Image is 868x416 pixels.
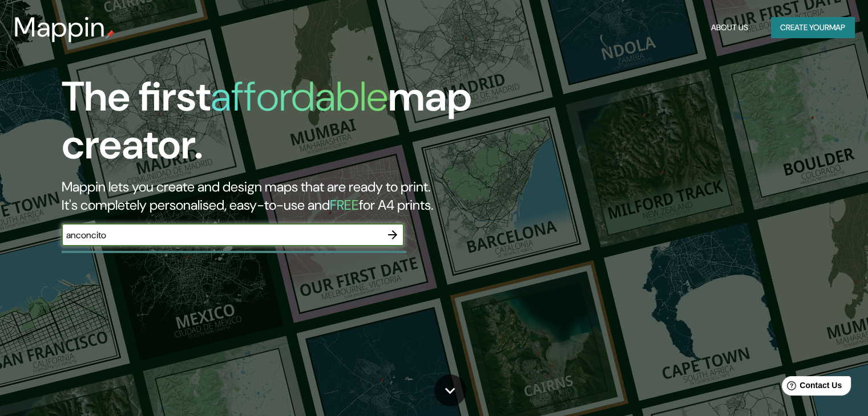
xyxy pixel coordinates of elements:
[62,178,496,214] h2: Mappin lets you create and design maps that are ready to print. It's completely personalised, eas...
[62,229,381,242] input: Choose your favourite place
[211,70,388,123] h1: affordable
[106,30,115,39] img: mappin-pin
[14,11,106,43] h3: Mappin
[330,196,359,214] h5: FREE
[771,17,854,38] button: Create yourmap
[706,17,753,38] button: About Us
[766,372,855,403] iframe: Help widget launcher
[62,73,496,178] h1: The first map creator.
